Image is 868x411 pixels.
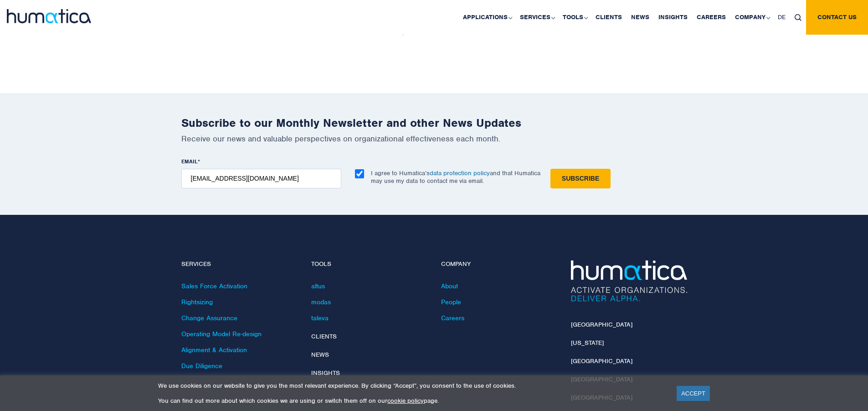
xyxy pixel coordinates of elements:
[371,169,540,185] p: I agree to Humatica’s and that Humatica may use my data to contact me via email.
[7,9,91,23] img: logo
[571,339,604,347] a: [US_STATE]
[355,169,364,178] input: I agree to Humatica’sdata protection policyand that Humatica may use my data to contact me via em...
[181,116,687,130] h2: Subscribe to our Monthly Newsletter and other News Updates
[441,314,464,322] a: Careers
[571,321,632,328] a: [GEOGRAPHIC_DATA]
[181,260,298,268] h4: Services
[311,282,325,290] a: altus
[441,282,458,290] a: About
[181,314,237,322] a: Change Assurance
[181,134,687,144] p: Receive our news and valuable perspectives on organizational effectiveness each month.
[158,397,665,405] p: You can find out more about which cookies we are using or switch them off on our page.
[311,314,329,322] a: taleva
[550,169,611,188] input: Subscribe
[311,298,331,306] a: modas
[311,369,340,377] a: Insights
[181,330,262,338] a: Operating Model Re-design
[181,298,213,306] a: Rightsizing
[181,169,341,188] input: name@company.com
[677,386,710,401] a: ACCEPT
[571,260,687,302] img: Humatica
[795,14,801,21] img: search_icon
[181,346,247,354] a: Alignment & Activation
[311,333,337,340] a: Clients
[181,158,198,165] span: EMAIL
[441,298,461,306] a: People
[158,382,665,390] p: We use cookies on our website to give you the most relevant experience. By clicking “Accept”, you...
[571,357,632,365] a: [GEOGRAPHIC_DATA]
[441,260,557,268] h4: Company
[311,260,427,268] h4: Tools
[430,169,490,177] a: data protection policy
[778,13,786,21] span: DE
[387,397,424,405] a: cookie policy
[181,282,247,290] a: Sales Force Activation
[311,351,329,359] a: News
[181,362,222,370] a: Due Diligence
